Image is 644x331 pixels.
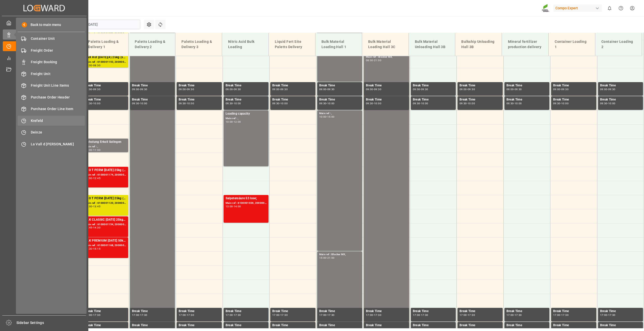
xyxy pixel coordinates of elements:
div: Main ref : Blocker MX, [366,55,407,59]
div: 17:00 [553,314,560,316]
div: 09:30 [85,102,92,105]
div: Break Time [600,83,641,88]
div: - [92,314,93,316]
div: 13:00 [85,205,92,208]
div: 11:30 [93,149,100,151]
div: - [467,328,468,330]
div: Break Time [553,323,594,328]
div: 09:00 [553,88,560,90]
div: Break Time [319,323,360,328]
a: La Vall d [PERSON_NAME] [18,139,85,149]
div: 09:30 [140,88,147,90]
div: 09:30 [506,102,514,105]
div: 13:45 [93,205,100,208]
div: 17:30 [140,314,147,316]
div: - [467,88,468,90]
button: show 0 new notifications [604,3,615,14]
div: 17:30 [413,328,420,330]
div: Break Time [226,309,267,314]
div: 08:00 [366,59,373,61]
div: Break Time [600,309,641,314]
div: 08:00 [85,64,92,67]
a: Purchase Order Header [18,92,85,102]
div: 09:30 [272,102,280,105]
div: - [514,314,514,316]
div: Main ref : Blocker MX, [319,252,360,257]
div: Container Loading 2 [599,37,638,52]
div: 14:00 [234,205,241,208]
span: La Vall d [PERSON_NAME] [31,142,85,147]
div: 17:30 [93,314,100,316]
button: Compo Expert [553,3,604,13]
button: Help Center [615,3,627,14]
div: 21:00 [327,257,335,259]
div: 17:30 [132,328,139,330]
div: 17:30 [608,314,615,316]
div: Mineral fertilizer production delivery [506,37,544,52]
div: - [514,328,514,330]
div: 17:00 [272,314,280,316]
div: 18:00 [561,328,569,330]
div: 09:00 [600,88,607,90]
a: My Cockpit [3,18,86,28]
div: 09:30 [132,102,139,105]
div: 17:30 [515,314,522,316]
div: Bulk Material Unloading Hall 3B [413,37,451,52]
div: Break Time [366,83,407,88]
div: - [139,328,140,330]
div: 10:00 [421,102,428,105]
div: Break Time [413,97,454,102]
div: Main ref : , [319,111,360,116]
div: 17:30 [468,314,475,316]
span: Krefeld [31,118,85,123]
div: 10:00 [319,116,327,118]
span: Freight Unit Line Items [31,83,85,88]
div: - [280,88,280,90]
a: Container Unit [18,34,85,44]
div: - [326,328,327,330]
div: Main ref : 6100001154, 2000000973; 2000000960; [85,222,126,227]
div: - [607,102,608,105]
div: Main ref : , [226,116,267,121]
div: Break Time [179,97,220,102]
span: Freight Booking [31,59,85,65]
div: 17:30 [187,314,194,316]
div: 10:00 [608,102,615,105]
div: 09:00 [132,88,139,90]
div: Break Time [85,97,126,102]
div: 09:00 [413,88,420,90]
div: - [92,102,93,105]
div: - [233,102,233,105]
div: Break Time [366,323,407,328]
div: Bulkship Unloading Hall 3B [459,37,498,52]
div: 09:30 [319,102,327,105]
div: 18:00 [327,328,335,330]
div: 18:00 [421,328,428,330]
div: 09:00 [226,88,233,90]
div: 18:00 [234,328,241,330]
div: 17:30 [319,328,327,330]
div: Break Time [226,83,267,88]
div: Break Time [600,323,641,328]
div: 15:00 [327,116,335,118]
div: 10:00 [93,102,100,105]
div: Liquid Fert Site Paletts Delivery [273,37,311,52]
div: Break Time [319,309,360,314]
div: 12:00 [85,177,92,179]
div: Break Time [226,97,267,102]
div: 21:00 [374,59,381,61]
div: Main ref : , [85,145,126,149]
div: - [92,88,93,90]
span: Container Unit [31,36,85,41]
div: 09:30 [460,102,467,105]
div: 09:00 [319,88,327,90]
div: Abholung Erkoll Solingen [85,140,126,145]
div: - [514,102,514,105]
div: - [233,314,233,316]
div: 17:00 [460,314,467,316]
div: 17:00 [366,314,373,316]
div: Break Time [553,83,594,88]
div: - [139,102,140,105]
a: My Reports [3,53,86,63]
div: 18:00 [515,328,522,330]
